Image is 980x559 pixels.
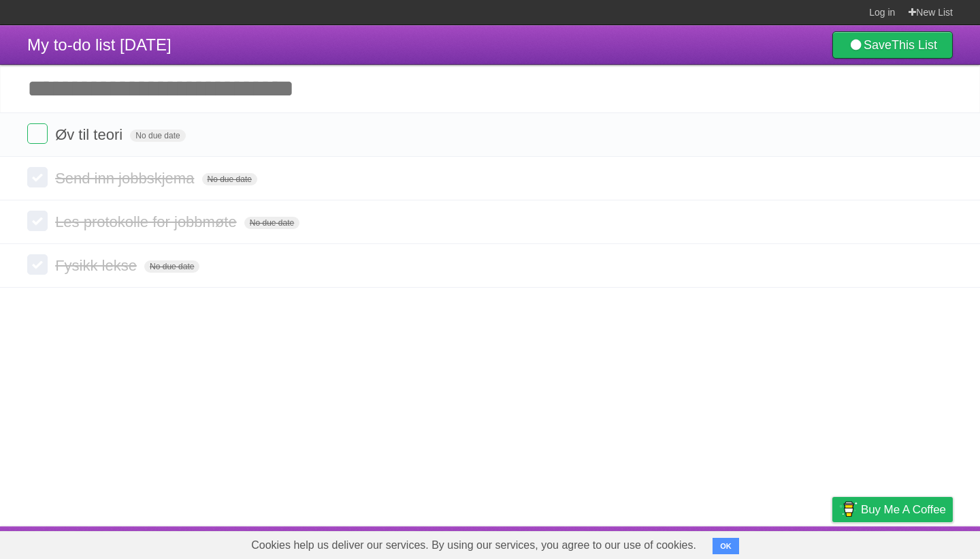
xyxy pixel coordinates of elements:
[839,498,857,521] img: Buy me a coffee
[815,530,850,556] a: Privacy
[55,257,140,274] span: Fysikk lekse
[892,38,937,52] b: This List
[27,254,48,275] label: Done
[861,498,946,522] span: Buy me a coffee
[202,173,257,185] span: No due date
[27,167,48,187] label: Done
[55,170,197,187] span: Send inn jobbskjema
[768,530,798,556] a: Terms
[27,123,48,144] label: Done
[27,211,48,231] label: Done
[832,31,953,59] a: SaveThis List
[238,532,710,559] span: Cookies help us deliver our services. By using our services, you agree to our use of cookies.
[130,130,185,142] span: No due date
[244,217,299,229] span: No due date
[27,35,171,54] span: My to-do list [DATE]
[651,530,680,556] a: About
[832,497,953,522] a: Buy me a coffee
[867,530,953,556] a: Suggest a feature
[144,260,199,273] span: No due date
[713,538,739,554] button: OK
[55,213,240,230] span: Les protokolle for jobbmøte
[55,126,126,143] span: Øv til teori
[696,530,751,556] a: Developers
